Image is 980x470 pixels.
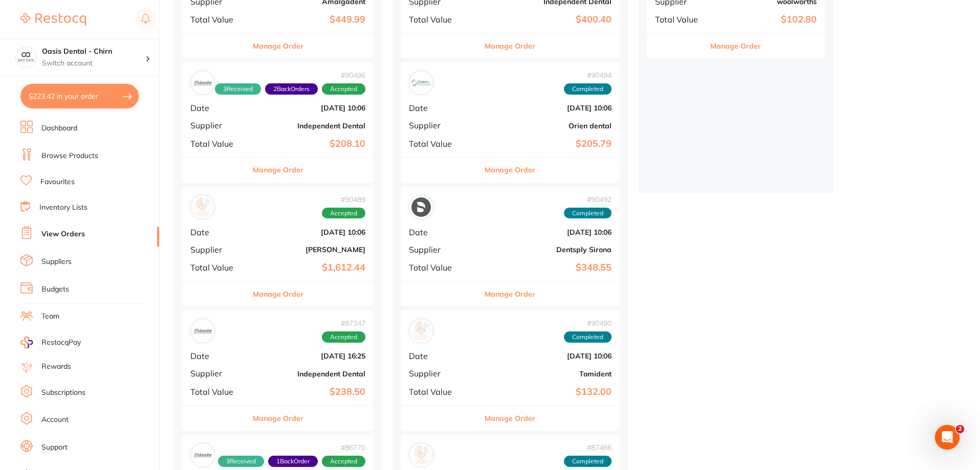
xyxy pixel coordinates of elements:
span: Date [190,351,246,361]
span: Accepted [322,208,365,219]
span: RestocqPay [41,338,81,348]
iframe: Intercom live chat [935,425,960,450]
span: Completed [564,208,612,219]
span: # 90489 [322,195,365,204]
span: Total Value [190,15,246,24]
span: Total Value [190,387,246,396]
span: 2 [956,425,964,433]
b: $205.79 [482,139,612,149]
span: Supplier [190,369,246,378]
span: Supplier [409,245,474,254]
span: Supplier [409,369,474,378]
span: Total Value [655,15,706,24]
span: # 87466 [564,443,612,452]
span: Accepted [322,331,365,343]
b: $1,612.44 [254,262,365,273]
img: RestocqPay [20,337,33,348]
span: Total Value [190,263,246,272]
a: Inventory Lists [39,203,88,213]
button: Manage Order [485,406,535,431]
b: [DATE] 10:06 [482,228,612,236]
b: [DATE] 10:06 [482,104,612,112]
a: Budgets [41,284,69,295]
span: Date [190,228,246,237]
span: Date [190,103,246,113]
button: Manage Order [253,158,303,182]
div: Henry Schein Halas#90489AcceptedDate[DATE] 10:06Supplier[PERSON_NAME]Total Value$1,612.44Manage O... [182,187,374,307]
img: Independent Dental [193,73,212,93]
a: Dashboard [41,123,77,133]
span: # 90494 [564,71,612,79]
b: [DATE] 10:06 [254,104,365,112]
button: $223.42 in your order [20,84,139,108]
span: Total Value [409,263,474,272]
button: Manage Order [253,34,303,58]
span: Back orders [268,456,318,467]
img: Tomident [411,321,431,341]
span: Supplier [190,245,246,254]
b: $238.50 [254,387,365,397]
span: # 90492 [564,195,612,204]
span: Received [218,456,264,467]
span: Supplier [190,121,246,130]
span: Received [215,83,261,95]
span: Date [409,351,474,361]
a: RestocqPay [20,337,81,348]
span: Date [409,228,474,237]
b: $102.80 [714,14,817,25]
img: Henry Schein Halas [411,445,431,465]
span: Completed [564,456,612,467]
img: Restocq Logo [20,13,86,26]
span: Total Value [409,387,474,396]
b: Orien dental [482,122,612,130]
b: $132.00 [482,387,612,397]
button: Manage Order [253,282,303,306]
div: Independent Dental#904963Received2BackOrdersAcceptedDate[DATE] 10:06SupplierIndependent DentalTot... [182,62,374,183]
a: Team [41,311,59,322]
span: # 90496 [215,71,365,79]
img: Independent Dental [193,445,212,465]
b: Dentsply Sirona [482,245,612,254]
span: Back orders [265,83,318,95]
a: View Orders [41,229,85,239]
b: [PERSON_NAME] [254,245,365,254]
b: [DATE] 10:06 [482,352,612,360]
span: Total Value [190,139,246,148]
a: Favourites [40,177,75,187]
a: Subscriptions [41,388,85,398]
span: Accepted [322,83,365,95]
b: [DATE] 16:25 [254,352,365,360]
button: Manage Order [485,282,535,306]
b: $348.55 [482,262,612,273]
img: Oasis Dental - Chirn [16,47,36,68]
b: $208.10 [254,139,365,149]
button: Manage Order [485,34,535,58]
span: # 87347 [322,319,365,327]
a: Browse Products [41,151,98,161]
span: Total Value [409,15,474,24]
b: Independent Dental [254,122,365,130]
p: Switch account [42,58,145,69]
span: Date [409,103,474,113]
img: Dentsply Sirona [411,197,431,217]
button: Manage Order [710,34,761,58]
h4: Oasis Dental - Chirn [42,47,145,57]
b: $449.99 [254,14,365,25]
div: Independent Dental#87347AcceptedDate[DATE] 16:25SupplierIndependent DentalTotal Value$238.50Manag... [182,310,374,431]
img: Orien dental [411,73,431,93]
span: Accepted [322,456,365,467]
button: Manage Order [485,158,535,182]
button: Manage Order [253,406,303,431]
b: [DATE] 10:06 [254,228,365,236]
b: Independent Dental [254,370,365,378]
a: Rewards [41,362,71,372]
a: Suppliers [41,257,72,267]
b: $400.40 [482,14,612,25]
span: Completed [564,83,612,95]
span: # 90490 [564,319,612,327]
span: # 86770 [218,443,365,452]
a: Account [41,415,69,425]
b: Tomident [482,370,612,378]
a: Support [41,442,68,453]
a: Restocq Logo [20,8,86,31]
